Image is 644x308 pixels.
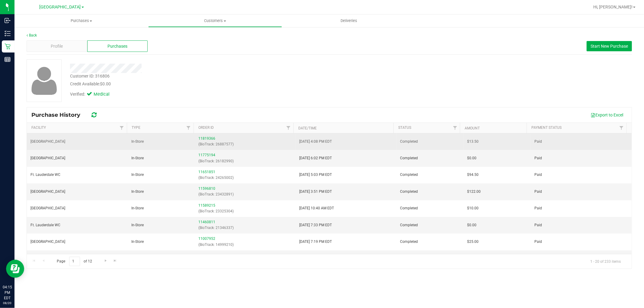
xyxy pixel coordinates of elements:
span: $25.00 [467,239,479,245]
a: Purchases [14,14,148,27]
input: 1 [69,257,80,266]
p: (BioTrack: 24265002) [198,175,292,181]
span: In-Store [131,189,144,195]
span: [DATE] 7:33 PM EDT [299,222,332,228]
a: Facility [31,125,46,130]
inline-svg: Inbound [5,17,11,24]
a: Go to the last page [111,257,120,265]
a: Filter [184,123,194,133]
span: $94.50 [467,172,479,178]
span: In-Store [131,172,144,178]
a: Customers [148,14,282,27]
p: (BioTrack: 26182990) [198,158,292,164]
span: Completed [400,155,418,161]
a: 11819366 [198,136,215,141]
span: [DATE] 3:51 PM EDT [299,189,332,195]
a: 11596810 [198,186,215,191]
span: [GEOGRAPHIC_DATA] [30,139,65,144]
span: $13.50 [467,139,479,144]
button: Start New Purchase [587,41,632,51]
img: user-icon.png [28,65,60,96]
button: Export to Excel [587,110,627,120]
span: Purchases [14,18,148,24]
span: $0.00 [100,81,111,86]
a: Filter [284,123,293,133]
span: Paid [534,172,542,178]
span: Customers [149,18,282,24]
span: $0.00 [467,155,477,161]
span: [DATE] 7:19 PM EDT [299,239,332,245]
span: [GEOGRAPHIC_DATA] [40,5,81,10]
span: In-Store [131,222,144,228]
span: 1 - 20 of 233 items [585,257,626,266]
span: [DATE] 5:03 PM EDT [299,172,332,178]
span: [DATE] 4:08 PM EDT [299,139,332,144]
span: Ft. Lauderdale WC [30,222,60,228]
span: Completed [400,239,418,245]
a: Date/Time [298,126,317,130]
a: Status [398,125,411,130]
a: Type [132,125,140,130]
a: Filter [617,123,626,133]
a: Deliveries [282,14,416,27]
span: Page of 12 [52,257,97,266]
a: Amount [465,126,480,130]
span: [GEOGRAPHIC_DATA] [30,239,65,245]
p: (BioTrack: 23432891) [198,192,292,197]
span: Paid [534,205,542,211]
p: (BioTrack: 26887577) [198,141,292,147]
span: Completed [400,189,418,195]
a: 11775194 [198,153,215,157]
a: Order ID [198,125,214,130]
a: 11007952 [198,237,215,241]
iframe: Resource center [6,260,24,278]
span: Ft. Lauderdale WC [30,172,60,178]
span: $122.00 [467,189,481,195]
span: [DATE] 6:02 PM EDT [299,155,332,161]
p: (BioTrack: 23325304) [198,208,292,214]
span: In-Store [131,139,144,144]
span: In-Store [131,155,144,161]
span: [GEOGRAPHIC_DATA] [30,205,65,211]
p: (BioTrack: 21346337) [198,225,292,231]
span: Completed [400,205,418,211]
span: Completed [400,139,418,144]
span: $0.00 [467,222,477,228]
a: Filter [117,123,127,133]
span: [GEOGRAPHIC_DATA] [30,189,65,195]
span: Start New Purchase [591,44,628,49]
span: Paid [534,189,542,195]
span: Deliveries [332,18,365,24]
inline-svg: Retail [5,43,11,49]
span: Hi, [PERSON_NAME]! [593,5,633,9]
span: In-Store [131,239,144,245]
div: Verified: [70,91,118,98]
inline-svg: Reports [5,56,11,62]
span: $10.00 [467,205,479,211]
span: In-Store [131,205,144,211]
span: Completed [400,172,418,178]
p: (BioTrack: 14999210) [198,242,292,248]
span: [GEOGRAPHIC_DATA] [30,155,65,161]
span: Paid [534,139,542,144]
span: Purchase History [31,112,86,118]
span: Paid [534,155,542,161]
span: Paid [534,239,542,245]
div: Credit Available: [70,81,368,87]
span: Paid [534,222,542,228]
p: 08/20 [3,301,12,305]
a: 11589215 [198,203,215,208]
span: Profile [51,43,63,49]
span: Medical [94,91,118,98]
p: 04:15 PM EDT [3,284,12,301]
inline-svg: Inventory [5,30,11,37]
a: Payment Status [531,125,562,130]
a: 11007902 [198,253,215,258]
div: Customer ID: 316806 [70,73,110,79]
span: Completed [400,222,418,228]
span: Purchases [107,43,127,49]
a: 11460811 [198,220,215,224]
a: 11651851 [198,170,215,174]
a: Go to the next page [101,257,110,265]
span: [DATE] 10:40 AM EDT [299,205,334,211]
